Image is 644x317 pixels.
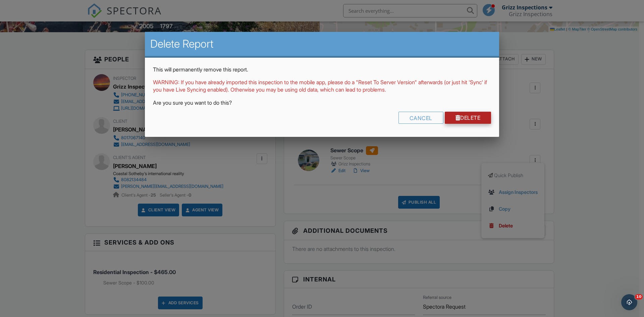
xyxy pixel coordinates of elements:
[621,294,637,310] iframe: Intercom live chat
[153,66,491,73] p: This will permanently remove this report.
[445,112,491,124] a: Delete
[635,294,643,300] span: 10
[153,99,491,106] p: Are you sure you want to do this?
[153,78,491,94] p: WARNING: If you have already imported this inspection to the mobile app, please do a "Reset To Se...
[150,37,494,51] h2: Delete Report
[398,112,443,124] div: Cancel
